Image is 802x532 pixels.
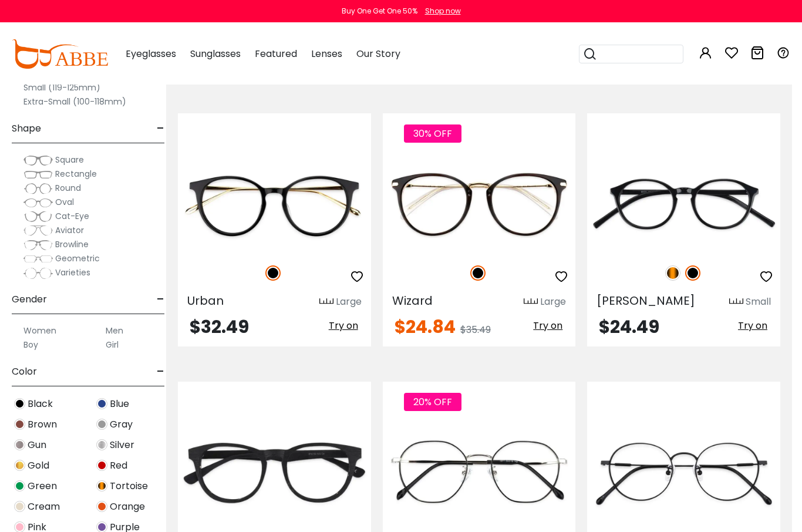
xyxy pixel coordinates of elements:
img: Red [96,460,107,471]
span: Sunglasses [190,47,241,60]
span: Silver [110,438,134,452]
img: Gun [14,439,25,450]
label: Boy [23,338,38,352]
span: - [157,115,164,143]
span: $32.49 [190,314,249,339]
span: 30% OFF [404,124,461,143]
span: Shape [12,115,41,143]
div: Large [540,295,566,309]
span: Our Story [356,47,400,60]
span: Orange [110,500,145,514]
button: Try on [530,318,566,334]
img: Square.png [23,154,53,166]
span: Oval [55,196,74,208]
img: Black Esteban - TR ,Universal Bridge Fit [587,156,780,252]
img: Black Wizard - Metal ,Universal Bridge Fit [383,156,576,252]
div: Shop now [425,6,461,16]
span: - [157,358,164,386]
span: Cat-Eye [55,210,89,222]
span: Black [28,397,53,411]
img: Black [470,265,486,281]
span: Aviator [55,224,84,236]
span: Square [55,154,84,166]
span: Geometric [55,252,100,264]
span: Cream [28,500,60,514]
img: Black [265,265,281,281]
span: [PERSON_NAME] [597,292,695,309]
span: Gender [12,285,47,314]
span: 20% OFF [404,393,461,411]
span: Featured [255,47,297,60]
img: Orange [96,501,107,512]
span: $35.49 [460,323,491,336]
img: Blue [96,398,107,409]
img: Black [685,265,700,281]
span: Brown [28,417,57,432]
img: Geometric.png [23,253,53,265]
button: Try on [734,318,771,334]
label: Women [23,324,56,338]
span: $24.84 [395,314,456,339]
span: Browline [55,238,89,250]
span: Blue [110,397,129,411]
div: Small [746,295,771,309]
span: Rectangle [55,168,97,180]
img: Black [14,398,25,409]
img: Cat-Eye.png [23,211,53,223]
img: Round.png [23,183,53,194]
span: $24.49 [599,314,659,339]
span: Gray [110,417,133,432]
span: Gun [28,438,46,452]
div: Buy One Get One 50% [342,6,417,16]
span: Try on [533,319,562,332]
span: Urban [187,292,224,309]
img: Black Singapore - Metal ,Adjust Nose Pads [383,424,576,520]
img: size ruler [524,298,538,307]
button: Try on [325,318,362,334]
img: Black Pacific - TR ,Universal Bridge Fit [178,424,371,520]
span: Try on [329,319,358,332]
span: Wizard [392,292,433,309]
span: Green [28,479,57,493]
img: abbeglasses.com [12,39,108,69]
img: Black Urban - Metal ,Universal Bridge Fit [178,156,371,252]
label: Extra-Small (100-118mm) [23,95,126,109]
div: Large [336,295,362,309]
label: Girl [106,338,119,352]
img: Green [14,480,25,491]
span: Gold [28,459,49,473]
label: Small (119-125mm) [23,80,100,95]
img: Oval.png [23,197,53,208]
span: Lenses [311,47,342,60]
img: Gray [96,419,107,430]
img: Browline.png [23,239,53,251]
img: Tortoise [665,265,680,281]
span: Try on [738,319,767,332]
span: Red [110,459,127,473]
img: Tortoise [96,480,107,491]
span: Tortoise [110,479,148,493]
img: Silver [96,439,107,450]
img: Varieties.png [23,267,53,280]
img: Gold [14,460,25,471]
span: Round [55,182,81,194]
span: Varieties [55,267,90,278]
span: - [157,285,164,314]
img: Cream [14,501,25,512]
span: Color [12,358,37,386]
img: Black Mystery - Metal ,Adjust Nose Pads [587,424,780,520]
img: size ruler [319,298,333,307]
img: Brown [14,419,25,430]
span: Eyeglasses [126,47,176,60]
img: size ruler [729,298,743,307]
img: Rectangle.png [23,169,53,180]
img: Aviator.png [23,225,53,237]
label: Men [106,324,123,338]
a: Shop now [419,6,461,16]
